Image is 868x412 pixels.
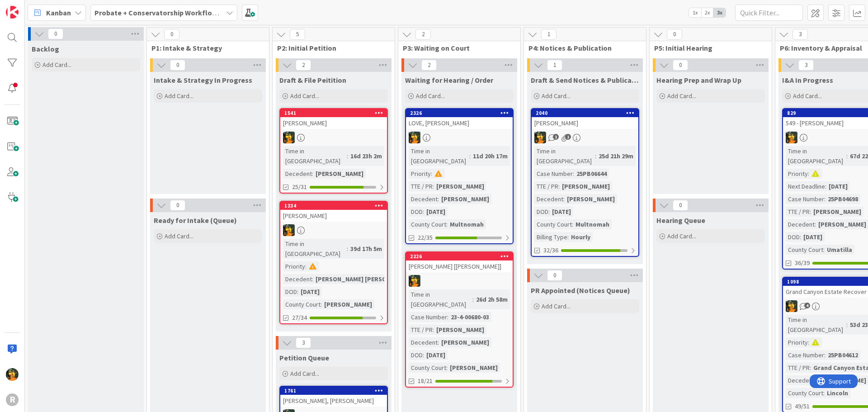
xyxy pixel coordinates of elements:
div: Decedent [786,219,815,229]
span: 22/35 [418,233,433,242]
span: 2x [701,8,713,17]
div: 25PB04612 [826,350,860,360]
img: MR [283,132,295,143]
div: [PERSON_NAME] [280,210,387,222]
div: MR [406,132,513,143]
div: 2326LOVE, [PERSON_NAME] [406,109,513,129]
div: Multnomah [448,219,486,229]
span: PR Appointed (Notices Queue) [531,286,630,295]
img: MR [409,275,420,287]
span: Add Card... [165,232,193,240]
a: 2326LOVE, [PERSON_NAME]MRTime in [GEOGRAPHIC_DATA]:11d 20h 17mPriority:TTE / PR:[PERSON_NAME]Dece... [405,108,514,244]
span: 3 [296,337,311,348]
span: 4 [804,303,810,308]
span: 1 [565,134,571,140]
span: : [433,325,434,335]
div: [DATE] [550,207,573,217]
span: : [572,219,573,229]
div: Decedent [786,375,815,385]
a: 1541[PERSON_NAME]MRTime in [GEOGRAPHIC_DATA]:16d 23h 2mDecedent:[PERSON_NAME]25/31 [279,108,388,194]
div: [PERSON_NAME] [322,299,374,309]
div: MR [280,132,387,143]
div: MR [532,132,638,143]
span: Petition Queue [279,353,329,362]
span: 1 [547,60,562,71]
div: [PERSON_NAME] [[PERSON_NAME]] [406,260,513,272]
div: County Court [283,299,321,309]
span: : [823,245,825,255]
span: : [423,350,424,360]
span: : [595,151,596,161]
span: : [438,194,439,204]
div: DOD [534,207,548,217]
span: 1 [541,29,557,40]
span: Add Card... [542,302,571,310]
span: 2 [421,60,437,71]
div: R [6,393,19,406]
span: P2: Initial Petition [277,43,383,52]
div: Time in [GEOGRAPHIC_DATA] [409,289,472,309]
span: : [558,181,560,191]
div: [PERSON_NAME] [811,207,863,217]
div: TTE / PR [786,363,810,373]
span: 0 [673,60,688,71]
span: : [297,287,298,297]
span: P5: Initial Hearing [654,43,760,52]
div: TTE / PR [409,325,433,335]
span: 0 [164,29,179,40]
span: : [433,181,434,191]
span: 0 [48,28,63,39]
div: Next Deadline [786,181,825,191]
div: Time in [GEOGRAPHIC_DATA] [283,239,347,259]
span: Draft & Send Notices & Publication [531,76,639,85]
span: Add Card... [667,92,696,100]
div: [PERSON_NAME] [280,117,387,129]
img: MR [786,132,797,143]
div: Decedent [283,169,312,179]
span: : [573,169,574,179]
div: [PERSON_NAME] [565,194,617,204]
div: TTE / PR [409,181,433,191]
div: 11d 20h 17m [471,151,510,161]
span: : [305,261,307,271]
span: : [808,337,809,347]
span: Support [19,1,41,12]
img: Visit kanbanzone.com [6,6,19,19]
div: County Court [409,219,446,229]
span: Waiting for Hearing / Order [405,76,493,85]
div: County Court [534,219,572,229]
div: 2226 [406,252,513,260]
span: : [846,151,848,161]
div: MR [280,224,387,236]
span: P1: Intake & Strategy [151,43,258,52]
div: Priority [786,169,808,179]
b: Probate + Conservatorship Workflow (FL2) [94,8,235,17]
div: [DATE] [298,287,322,297]
div: [PERSON_NAME] [439,337,491,347]
span: : [815,219,816,229]
span: 2 [296,60,311,71]
img: MR [786,300,797,312]
span: : [810,363,811,373]
span: 25/31 [292,182,307,192]
div: 1761 [280,387,387,395]
span: : [447,312,448,322]
div: County Court [786,245,823,255]
a: 1334[PERSON_NAME]MRTime in [GEOGRAPHIC_DATA]:39d 17h 5mPriority:Decedent:[PERSON_NAME] [PERSON_NA... [279,201,388,324]
span: Add Card... [416,92,445,100]
span: 5 [290,29,305,40]
div: TTE / PR [534,181,558,191]
span: Hearing Queue [656,216,705,225]
div: Case Number [534,169,573,179]
div: DOD [409,350,423,360]
div: [PERSON_NAME] [532,117,638,129]
div: DOD [409,207,423,217]
span: P3: Waiting on Court [403,43,509,52]
div: 2040[PERSON_NAME] [532,109,638,129]
a: 2226[PERSON_NAME] [[PERSON_NAME]]MRTime in [GEOGRAPHIC_DATA]:26d 2h 58mCase Number:23-4-00680-03T... [405,251,514,388]
div: [PERSON_NAME] [313,169,366,179]
span: : [824,350,826,360]
div: 1761[PERSON_NAME], [PERSON_NAME] [280,387,387,407]
span: Backlog [32,44,59,53]
div: 2226[PERSON_NAME] [[PERSON_NAME]] [406,252,513,272]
